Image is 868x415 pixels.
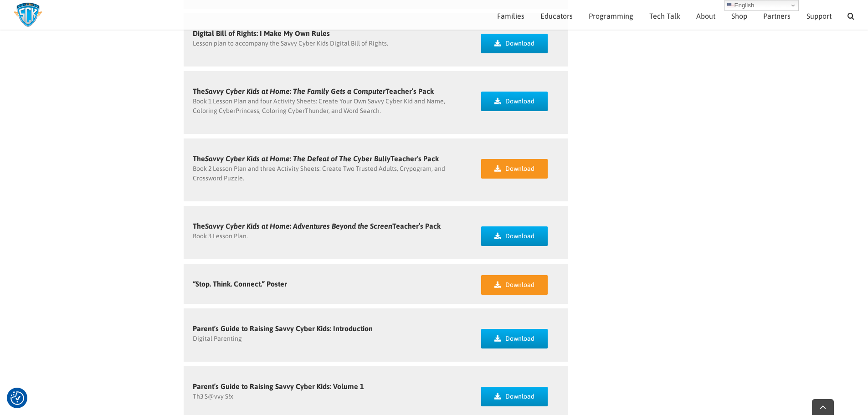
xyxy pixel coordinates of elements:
[806,12,832,20] span: Support
[193,383,463,390] h5: Parent’s Guide to Raising Savvy Cyber Kids: Volume 1
[481,387,548,406] a: Download
[193,97,463,116] p: Book 1 Lesson Plan and four Activity Sheets: Create Your Own Savvy Cyber Kid and Name, Coloring C...
[193,39,463,48] p: Lesson plan to accompany the Savvy Cyber Kids Digital Bill of Rights.
[193,231,463,241] p: Book 3 Lesson Plan.
[696,12,715,20] span: About
[481,92,548,111] a: Download
[505,232,534,240] span: Download
[481,159,548,179] a: Download
[193,30,463,37] h5: Digital Bill of Rights: I Make My Own Rules
[505,393,534,400] span: Download
[589,12,633,20] span: Programming
[505,165,534,173] span: Download
[205,87,385,95] em: Savvy Cyber Kids at Home: The Family Gets a Computer
[193,222,463,230] h5: The Teacher’s Pack
[731,12,747,20] span: Shop
[505,335,534,343] span: Download
[10,391,24,405] button: Consent Preferences
[481,329,548,348] a: Download
[505,281,534,289] span: Download
[497,12,524,20] span: Families
[763,12,791,20] span: Partners
[193,164,463,183] p: Book 2 Lesson Plan and three Activity Sheets: Create Two Trusted Adults, Crypogram, and Crossword...
[193,392,463,401] p: Th3 S@vvy S!x
[193,155,463,162] h5: The Teacher’s Pack
[540,12,573,20] span: Educators
[727,2,734,9] img: en
[481,34,548,53] a: Download
[505,97,534,105] span: Download
[10,391,24,405] img: Revisit consent button
[649,12,680,20] span: Tech Talk
[14,2,42,27] img: Savvy Cyber Kids Logo
[481,226,548,246] a: Download
[205,154,390,163] em: Savvy Cyber Kids at Home: The Defeat of The Cyber Bully
[193,280,463,287] h5: “Stop. Think. Connect.” Poster
[205,222,392,230] em: Savvy Cyber Kids at Home: Adventures Beyond the Screen
[481,275,548,295] a: Download
[193,87,463,95] h5: The Teacher’s Pack
[193,325,463,332] h5: Parent’s Guide to Raising Savvy Cyber Kids: Introduction
[193,334,463,343] p: Digital Parenting
[505,40,534,47] span: Download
